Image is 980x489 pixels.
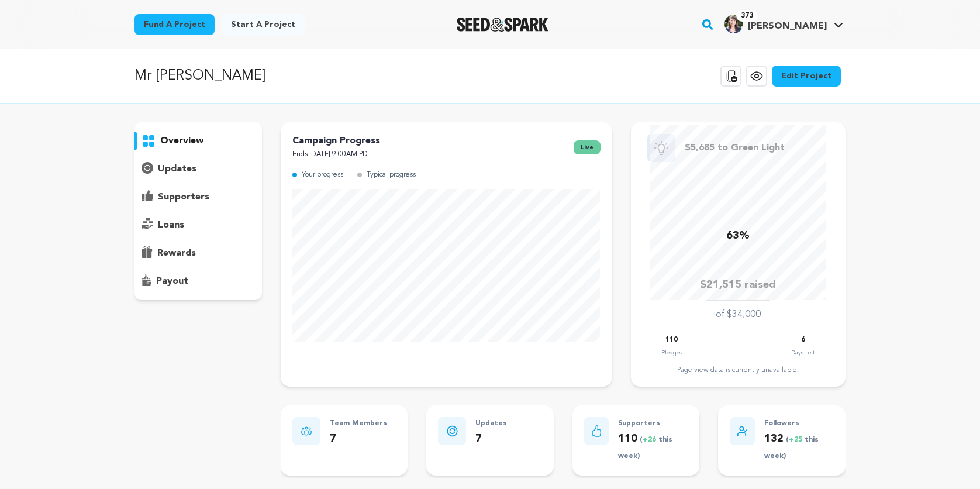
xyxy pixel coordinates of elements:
p: supporters [158,190,209,204]
div: Page view data is currently unavailable. [643,366,834,375]
p: Mr [PERSON_NAME] [134,66,265,87]
p: 110 [618,431,688,464]
p: payout [156,274,188,288]
button: overview [134,132,262,150]
div: Emily B.'s Profile [724,15,827,33]
p: Supporters [618,417,688,431]
p: Updates [475,417,507,431]
a: Start a project [222,14,305,35]
p: Campaign Progress [292,134,380,148]
p: Followers [764,417,834,431]
p: Pledges [661,347,682,359]
a: Fund a project [134,14,215,35]
p: Team Members [330,417,387,431]
button: payout [134,272,262,291]
span: ( this week) [764,436,819,460]
button: rewards [134,244,262,263]
p: 7 [330,431,387,447]
span: ( this week) [618,436,672,460]
p: Ends [DATE] 9:00AM PDT [292,148,380,161]
p: Your progress [302,168,343,182]
p: 7 [475,431,507,447]
p: rewards [157,246,196,260]
p: 63% [726,228,750,244]
a: Edit Project [772,66,841,87]
img: Seed&Spark Logo Dark Mode [457,18,548,32]
p: updates [158,162,196,176]
p: Typical progress [367,168,416,182]
img: Emily.jpg [724,15,743,33]
button: supporters [134,188,262,206]
p: loans [158,218,184,232]
span: +25 [789,436,805,443]
span: +26 [643,436,658,443]
button: loans [134,216,262,235]
span: 373 [736,10,758,22]
span: Emily B.'s Profile [722,12,846,37]
p: of $34,000 [716,308,761,322]
p: Days Left [791,347,815,359]
span: live [574,140,601,154]
p: 132 [764,431,834,464]
span: [PERSON_NAME] [748,22,827,31]
p: 6 [801,333,805,347]
p: overview [160,134,203,148]
a: Emily B.'s Profile [722,12,846,33]
button: updates [134,160,262,178]
p: 110 [665,333,678,347]
a: Seed&Spark Homepage [457,18,548,32]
